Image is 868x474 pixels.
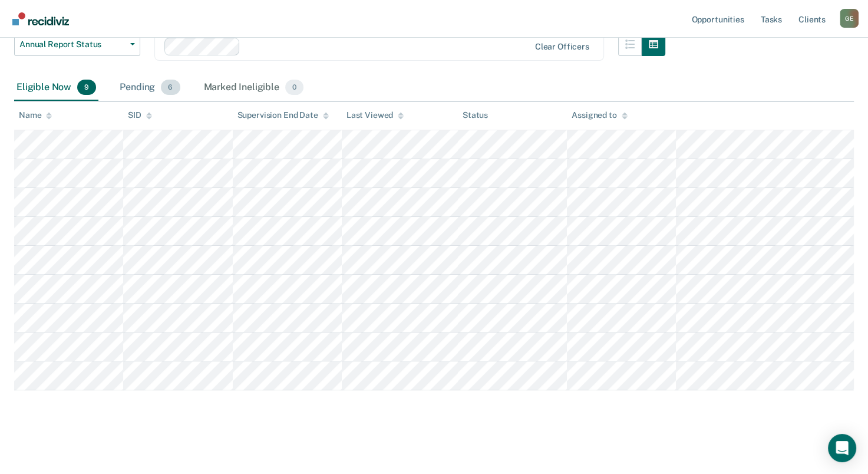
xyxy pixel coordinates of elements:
div: Open Intercom Messenger [828,434,856,462]
div: Marked Ineligible0 [202,75,306,101]
img: Recidiviz [12,12,69,25]
span: 0 [285,80,303,95]
span: 6 [161,80,180,95]
div: Last Viewed [346,110,404,120]
button: Annual Report Status [14,32,140,56]
div: Assigned to [572,110,627,120]
div: Status [463,110,488,120]
div: G E [840,9,859,28]
div: Pending6 [117,75,182,101]
button: Profile dropdown button [840,9,859,28]
span: 9 [77,80,96,95]
div: Eligible Now9 [14,75,98,101]
span: Annual Report Status [19,39,126,50]
div: Supervision End Date [237,110,329,120]
div: Name [19,110,52,120]
div: SID [128,110,152,120]
div: Clear officers [535,42,589,52]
